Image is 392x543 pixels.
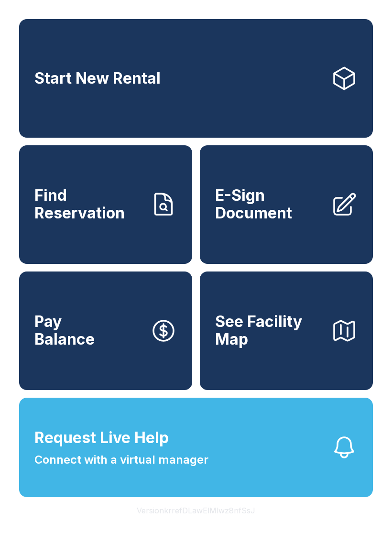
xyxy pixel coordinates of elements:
span: E-Sign Document [215,187,323,222]
button: PayBalance [19,271,192,390]
span: Pay Balance [34,313,95,348]
a: Start New Rental [19,19,373,138]
span: See Facility Map [215,313,323,348]
span: Request Live Help [34,426,169,449]
button: See Facility Map [200,271,373,390]
button: Request Live HelpConnect with a virtual manager [19,398,373,497]
a: E-Sign Document [200,145,373,264]
span: Start New Rental [34,70,161,87]
span: Find Reservation [34,187,142,222]
a: Find Reservation [19,145,192,264]
button: VersionkrrefDLawElMlwz8nfSsJ [129,497,263,524]
span: Connect with a virtual manager [34,451,208,468]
